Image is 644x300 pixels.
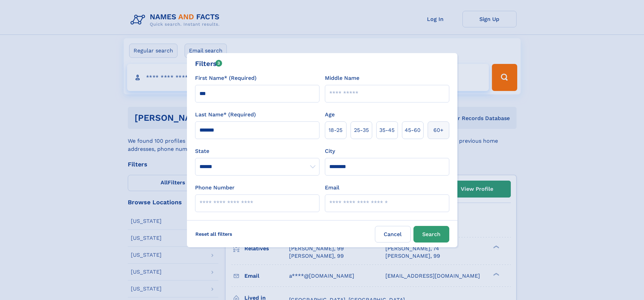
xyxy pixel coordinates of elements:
[195,184,235,192] label: Phone Number
[413,226,449,243] button: Search
[325,184,339,192] label: Email
[325,111,335,119] label: Age
[191,226,237,242] label: Reset all filters
[195,74,257,82] label: First Name* (Required)
[375,226,411,243] label: Cancel
[195,147,319,155] label: State
[433,126,444,134] span: 60+
[195,59,222,69] div: Filters
[195,111,256,119] label: Last Name* (Required)
[354,126,369,134] span: 25‑35
[379,126,395,134] span: 35‑45
[329,126,342,134] span: 18‑25
[405,126,421,134] span: 45‑60
[325,74,359,82] label: Middle Name
[325,147,335,155] label: City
